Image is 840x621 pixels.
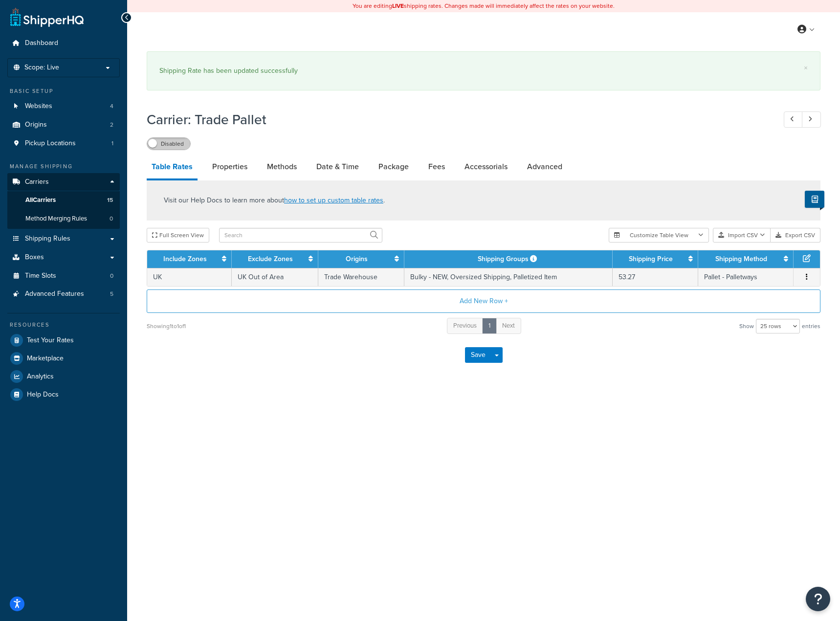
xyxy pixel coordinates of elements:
td: Bulky - NEW, Oversized Shipping, Palletized Item [404,268,613,286]
span: Test Your Rates [27,336,74,345]
span: Pickup Locations [25,139,76,148]
button: Export CSV [771,228,820,243]
td: UK [147,268,232,286]
button: Open Resource Center [806,587,830,611]
a: Origins2 [7,116,120,134]
li: Method Merging Rules [7,210,120,228]
span: 0 [110,215,113,223]
a: how to set up custom table rates [284,195,383,205]
a: Include Zones [163,254,207,264]
td: Pallet - Palletways [698,268,794,286]
a: 1 [482,318,497,334]
div: Manage Shipping [7,162,120,171]
input: Search [219,228,382,243]
td: UK Out of Area [232,268,318,286]
span: Websites [25,102,52,111]
span: 2 [110,121,113,129]
a: Origins [346,254,368,264]
span: Dashboard [25,39,58,47]
span: Marketplace [27,355,64,363]
div: Shipping Rate has been updated successfully [159,64,808,78]
span: Advanced Features [25,290,84,298]
a: Marketplace [7,350,120,367]
a: AllCarriers15 [7,191,120,209]
a: Previous Record [784,111,803,128]
a: Boxes [7,248,120,266]
a: Date & Time [311,155,364,178]
span: Boxes [25,253,44,262]
a: Accessorials [460,155,512,178]
span: Scope: Live [24,64,59,72]
td: Trade Warehouse [318,268,404,286]
p: Visit our Help Docs to learn more about . [164,195,385,206]
a: Help Docs [7,386,120,403]
div: Resources [7,321,120,329]
span: Shipping Rules [25,235,70,243]
a: Advanced [522,155,567,178]
span: All Carriers [25,196,56,204]
button: Full Screen View [147,228,209,243]
button: Save [465,347,491,363]
span: Previous [453,321,477,330]
a: Method Merging Rules0 [7,210,120,228]
span: 1 [111,139,113,148]
span: Method Merging Rules [25,215,87,223]
li: Websites [7,97,120,115]
th: Shipping Groups [404,250,613,268]
a: Carriers [7,173,120,191]
span: Origins [25,121,47,129]
a: Fees [423,155,450,178]
li: Carriers [7,173,120,229]
b: LIVE [392,1,404,10]
button: Customize Table View [609,228,709,243]
li: Advanced Features [7,285,120,303]
a: Websites4 [7,97,120,115]
a: Properties [207,155,252,178]
a: Dashboard [7,34,120,52]
td: 53.27 [613,268,698,286]
a: Next [496,318,521,334]
a: Analytics [7,368,120,385]
label: Disabled [147,138,190,150]
span: 5 [110,290,113,298]
a: Time Slots0 [7,267,120,285]
span: Time Slots [25,272,56,280]
div: Basic Setup [7,87,120,95]
a: Advanced Features5 [7,285,120,303]
a: Methods [262,155,302,178]
li: Pickup Locations [7,134,120,153]
span: 0 [110,272,113,280]
span: entries [802,319,820,333]
a: Test Your Rates [7,332,120,349]
a: Exclude Zones [248,254,293,264]
a: Package [374,155,414,178]
h1: Carrier: Trade Pallet [147,110,766,129]
a: Shipping Rules [7,230,120,248]
span: Next [502,321,515,330]
span: 15 [107,196,113,204]
button: Show Help Docs [805,191,824,208]
a: Shipping Method [715,254,767,264]
span: 4 [110,102,113,111]
a: × [804,64,808,72]
button: Import CSV [713,228,771,243]
span: Show [739,319,754,333]
a: Next Record [802,111,821,128]
button: Add New Row + [147,289,820,313]
div: Showing 1 to 1 of 1 [147,319,186,333]
a: Previous [447,318,483,334]
span: Help Docs [27,391,59,399]
a: Shipping Price [629,254,673,264]
li: Time Slots [7,267,120,285]
a: Table Rates [147,155,198,180]
span: Analytics [27,373,54,381]
a: Pickup Locations1 [7,134,120,153]
li: Origins [7,116,120,134]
